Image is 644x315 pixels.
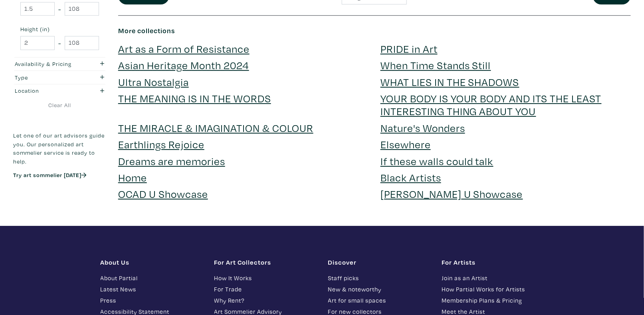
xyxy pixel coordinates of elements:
[13,71,106,84] button: Type
[118,170,147,184] a: Home
[380,58,491,72] a: When Time Stands Still
[101,285,202,294] a: Latest News
[118,42,250,56] a: Art as a Form of Resistance
[380,170,441,184] a: Black Artists
[380,154,493,168] a: If these walls could talk
[214,285,316,294] a: For Trade
[101,296,202,305] a: Press
[380,137,431,151] a: Elsewhere
[328,258,430,266] h1: Discover
[442,258,544,266] h1: For Artists
[118,75,189,89] a: Ultra Nostalgia
[101,273,202,283] a: About Partial
[13,171,87,179] a: Try art sommelier [DATE]
[118,121,313,135] a: THE MIRACLE & IMAGINATION & COLOUR
[118,154,225,168] a: Dreams are memories
[442,296,544,305] a: Membership Plans & Pricing
[13,131,106,165] p: Let one of our art advisors guide you. Our personalized art sommelier service is ready to help.
[328,285,430,294] a: New & noteworthy
[101,258,202,266] h1: About Us
[380,187,523,201] a: [PERSON_NAME] U Showcase
[118,137,204,151] a: Earthlings Rejoice
[214,296,316,305] a: Why Rent?
[118,91,271,105] a: THE MEANING IS IN THE WORDS
[380,91,602,118] a: YOUR BODY IS YOUR BODY AND ITS THE LEAST INTERESTING THING ABOUT YOU
[328,296,430,305] a: Art for small spaces
[118,58,249,72] a: Asian Heritage Month 2024
[118,26,631,35] h6: More collections
[13,84,106,98] button: Location
[15,60,79,68] div: Availability & Pricing
[13,58,106,71] button: Availability & Pricing
[214,258,316,266] h1: For Art Collectors
[118,187,208,201] a: OCAD U Showcase
[442,285,544,294] a: How Partial Works for Artists
[58,38,61,48] span: -
[13,101,106,110] a: Clear All
[15,87,79,96] div: Location
[380,121,465,135] a: Nature's Wonders
[380,75,519,89] a: WHAT LIES IN THE SHADOWS
[13,187,106,204] iframe: Customer reviews powered by Trustpilot
[20,27,99,32] small: Height (in)
[442,273,544,283] a: Join as an Artist
[380,42,438,56] a: PRIDE in Art
[214,273,316,283] a: How It Works
[328,273,430,283] a: Staff picks
[15,73,79,82] div: Type
[58,4,61,14] span: -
